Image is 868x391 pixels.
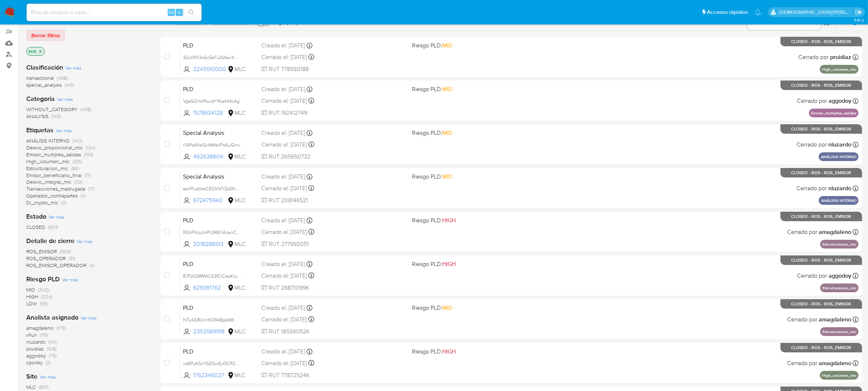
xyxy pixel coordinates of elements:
[707,8,748,16] span: Accesos rápidos
[779,9,853,16] p: cristian.porley@mercadolibre.com
[755,9,761,15] a: Notificaciones
[178,9,180,16] span: s
[184,7,199,17] button: search-icon
[27,8,202,17] input: Buscar usuario o caso...
[168,9,174,16] span: Alt
[854,17,864,23] span: 3.161.2
[855,8,863,16] a: Salir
